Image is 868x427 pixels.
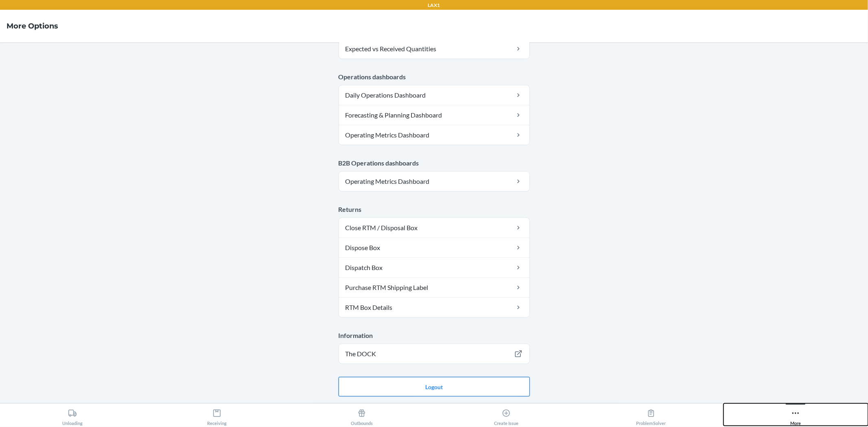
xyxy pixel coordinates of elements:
p: Returns [339,205,530,214]
p: LAX1 [428,2,440,9]
button: Outbounds [289,403,434,426]
button: Receiving [145,403,290,426]
a: Forecasting & Planning Dashboard [339,105,529,125]
div: More [790,405,801,426]
a: Purchase RTM Shipping Label [339,278,529,297]
div: Receiving [207,405,227,426]
div: Problem Solver [636,405,666,426]
div: Unloading [62,405,83,426]
a: Dispatch Box [339,258,529,277]
button: Create Issue [434,403,579,426]
a: Close RTM / Disposal Box [339,218,529,237]
button: Logout [339,377,530,396]
a: Expected vs Received Quantities [339,39,529,59]
a: Dispose Box [339,238,529,257]
a: RTM Box Details [339,298,529,317]
p: Information [339,331,530,340]
a: The DOCK [339,344,529,364]
a: Daily Operations Dashboard [339,85,529,105]
div: Outbounds [351,405,373,426]
button: Problem Solver [579,403,724,426]
a: Operating Metrics Dashboard [339,125,529,145]
a: Operating Metrics Dashboard [339,172,529,191]
p: B2B Operations dashboards [339,158,530,168]
p: Operations dashboards [339,72,530,82]
div: Create Issue [494,405,518,426]
h4: More Options [7,21,58,31]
